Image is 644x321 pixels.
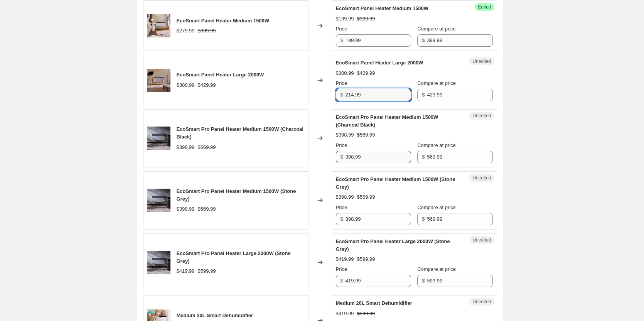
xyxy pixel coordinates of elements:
[177,27,195,35] div: $279.99
[357,193,375,201] strike: $569.99
[417,142,456,148] span: Compare at price
[336,176,455,190] span: EcoSmart Pro Panel Heater Medium 1500W (Stone Grey)
[177,313,253,318] span: Medium 20L Smart Dehumidifier
[147,14,170,37] img: webimage-58881553-AEC4-4A8F-905BDFAD8D00C950_80x.png
[177,205,195,213] div: $398.99
[341,37,343,43] span: $
[177,250,291,264] span: EcoSmart Pro Panel Heater Large 2000W (Stone Grey)
[417,80,456,86] span: Compare at price
[177,188,296,202] span: EcoSmart Pro Panel Heater Medium 1500W (Stone Grey)
[198,27,216,35] strike: $399.99
[336,69,354,77] div: $300.99
[177,267,195,275] div: $419.99
[472,58,491,64] span: Unedited
[336,80,347,86] span: Price
[336,255,354,263] div: $419.99
[336,310,354,318] div: $419.99
[336,15,354,23] div: $199.99
[336,266,347,272] span: Price
[177,144,195,151] div: $398.99
[198,205,216,213] strike: $569.99
[472,237,491,243] span: Unedited
[422,37,425,43] span: $
[147,251,170,274] img: Ausclimate-SHOT6-01-1x1_80x.jpg
[147,127,170,150] img: Ausclimate-SHOT6-01-1x1_80x.jpg
[472,175,491,181] span: Unedited
[417,204,456,210] span: Compare at price
[357,15,375,23] strike: $399.99
[147,69,170,92] img: Ausclimate-SHOT38-01-1x1_b38615fd-672d-46a1-84ed-87caa403a80b_80x.jpg
[198,144,216,151] strike: $569.99
[341,92,343,98] span: $
[336,300,412,306] span: Medium 20L Smart Dehumidifier
[336,142,347,148] span: Price
[422,92,425,98] span: $
[472,299,491,305] span: Unedited
[177,72,264,78] span: EcoSmart Panel Heater Large 2000W
[336,193,354,201] div: $398.99
[177,81,195,89] div: $300.99
[417,266,456,272] span: Compare at price
[341,278,343,284] span: $
[198,81,216,89] strike: $429.99
[341,216,343,222] span: $
[177,126,303,140] span: EcoSmart Pro Panel Heater Medium 1500W (Charcoal Black)
[336,114,438,128] span: EcoSmart Pro Panel Heater Medium 1500W (Charcoal Black)
[417,26,456,32] span: Compare at price
[336,5,429,11] span: EcoSmart Panel Heater Medium 1500W
[147,189,170,212] img: Ausclimate-SHOT6-01-1x1_80x.jpg
[198,267,216,275] strike: $599.99
[177,18,270,24] span: EcoSmart Panel Heater Medium 1500W
[341,154,343,160] span: $
[357,69,375,77] strike: $429.99
[357,131,375,139] strike: $569.99
[472,113,491,119] span: Unedited
[478,4,491,10] span: Edited
[422,278,425,284] span: $
[422,216,425,222] span: $
[336,131,354,139] div: $398.99
[357,255,375,263] strike: $599.99
[336,26,347,32] span: Price
[357,310,375,318] strike: $599.99
[422,154,425,160] span: $
[336,204,347,210] span: Price
[336,60,423,66] span: EcoSmart Panel Heater Large 2000W
[336,238,450,252] span: EcoSmart Pro Panel Heater Large 2000W (Stone Grey)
